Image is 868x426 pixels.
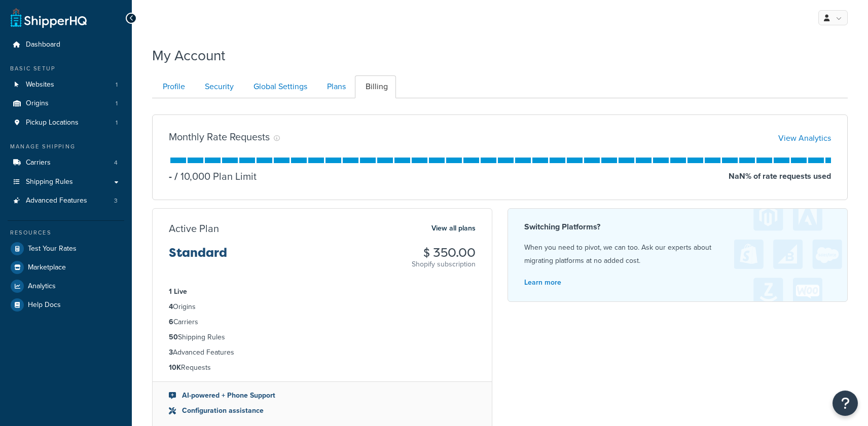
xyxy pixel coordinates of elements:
[8,277,124,295] a: Analytics
[169,317,476,328] li: Carriers
[8,228,124,237] div: Resources
[169,405,476,416] li: Configuration assistance
[8,153,124,172] a: Carriers 4
[169,169,172,183] p: -
[316,75,354,98] a: Plans
[169,362,181,373] strong: 10K
[412,259,476,269] p: Shopify subscription
[172,169,257,183] p: 10,000 Plan Limit
[412,246,476,259] h3: $ 350.00
[243,75,315,98] a: Global Settings
[26,197,87,205] span: Advanced Features
[169,332,476,343] li: Shipping Rules
[26,119,79,127] span: Pickup Locations
[114,159,118,167] span: 4
[8,258,124,277] a: Marketplace
[8,75,124,94] li: Websites
[152,75,193,98] a: Profile
[169,390,476,401] li: AI-powered + Phone Support
[174,169,178,184] span: /
[169,223,219,234] h3: Active Plan
[833,391,858,416] button: Open Resource Center
[194,75,242,98] a: Security
[169,317,173,327] strong: 6
[8,153,124,172] li: Carriers
[8,191,124,210] li: Advanced Features
[169,286,187,297] strong: 1 Live
[169,301,476,313] li: Origins
[8,173,124,191] a: Shipping Rules
[169,131,270,142] h3: Monthly Rate Requests
[169,362,476,373] li: Requests
[729,169,831,183] p: NaN % of rate requests used
[431,222,476,235] a: View all plans
[116,99,118,108] span: 1
[8,35,124,54] a: Dashboard
[28,245,77,253] span: Test Your Rates
[116,81,118,89] span: 1
[169,246,227,267] h3: Standard
[28,282,56,291] span: Analytics
[169,347,476,358] li: Advanced Features
[8,94,124,113] li: Origins
[524,241,831,267] p: When you need to pivot, we can too. Ask our experts about migrating platforms at no added cost.
[26,99,49,108] span: Origins
[26,81,54,89] span: Websites
[114,197,118,205] span: 3
[28,301,61,309] span: Help Docs
[8,296,124,314] a: Help Docs
[355,75,396,98] a: Billing
[778,132,831,144] a: View Analytics
[169,332,178,342] strong: 50
[8,94,124,113] a: Origins 1
[8,113,124,132] a: Pickup Locations 1
[28,263,66,272] span: Marketplace
[169,301,173,312] strong: 4
[8,64,124,73] div: Basic Setup
[26,41,60,49] span: Dashboard
[524,277,561,288] a: Learn more
[8,113,124,132] li: Pickup Locations
[8,75,124,94] a: Websites 1
[524,221,831,233] h4: Switching Platforms?
[26,159,51,167] span: Carriers
[8,142,124,151] div: Manage Shipping
[26,178,73,186] span: Shipping Rules
[8,191,124,210] a: Advanced Features 3
[8,240,124,258] a: Test Your Rates
[169,347,173,358] strong: 3
[116,119,118,127] span: 1
[11,8,87,28] a: ShipperHQ Home
[152,46,225,65] h1: My Account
